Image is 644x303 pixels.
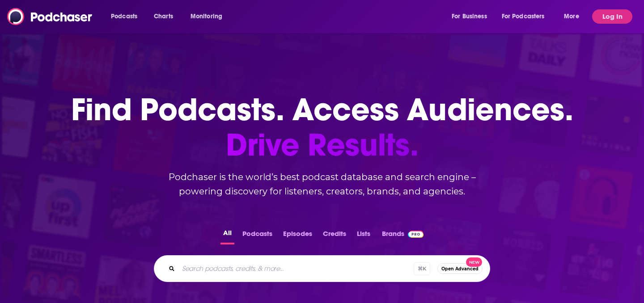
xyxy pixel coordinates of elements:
button: Open AdvancedNew [437,263,483,274]
span: New [466,257,482,267]
a: Charts [148,9,178,24]
span: Monitoring [191,10,222,23]
span: For Business [452,10,487,23]
div: Search podcasts, credits, & more... [154,255,490,282]
button: Log In [592,9,632,24]
h1: Find Podcasts. Access Audiences. [71,92,573,163]
button: open menu [496,9,558,24]
button: open menu [445,9,498,24]
span: ⌘ K [414,262,430,275]
span: Open Advanced [441,266,479,271]
button: Episodes [280,227,315,244]
button: Lists [354,227,373,244]
h2: Podchaser is the world’s best podcast database and search engine – powering discovery for listene... [143,170,501,198]
span: Podcasts [111,10,137,23]
button: All [220,227,234,244]
span: Drive Results. [71,127,573,163]
input: Search podcasts, credits, & more... [178,261,414,276]
img: Podchaser - Follow, Share and Rate Podcasts [7,8,93,25]
button: open menu [558,9,590,24]
span: Charts [154,10,173,23]
button: Podcasts [240,227,275,244]
a: BrandsPodchaser Pro [382,227,424,244]
span: More [564,10,579,23]
button: open menu [105,9,149,24]
img: Podchaser Pro [408,231,424,238]
button: Credits [320,227,349,244]
button: open menu [184,9,234,24]
span: For Podcasters [502,10,545,23]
